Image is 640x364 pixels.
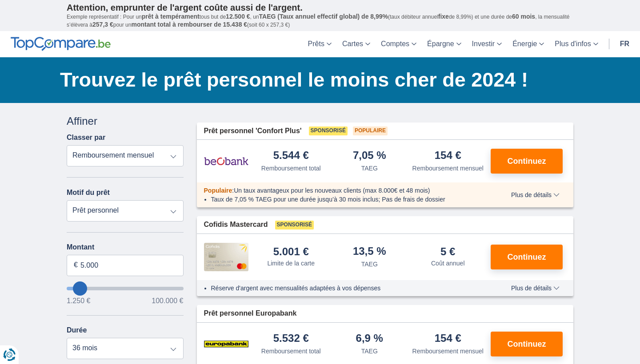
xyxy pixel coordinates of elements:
p: Attention, emprunter de l'argent coûte aussi de l'argent. [67,2,573,13]
div: 5 € [440,246,455,257]
img: pret personnel Beobank [204,150,248,172]
div: 154 € [435,333,461,345]
button: Plus de détails [504,191,566,198]
div: Remboursement mensuel [412,347,484,356]
div: TAEG [361,164,378,173]
div: 5.532 € [273,333,309,345]
button: Continuez [491,332,563,356]
div: 5.001 € [273,246,309,257]
input: wantToBorrow [67,287,184,290]
div: : [197,186,492,195]
label: Classer par [67,134,105,142]
button: Continuez [491,149,563,174]
span: 1.250 € [67,297,90,305]
span: € [74,260,78,270]
span: 100.000 € [152,297,183,305]
div: 13,5 % [353,246,386,258]
div: Coût annuel [431,259,465,268]
span: Prêt personnel 'Confort Plus' [204,126,302,136]
img: TopCompare [11,37,111,51]
div: TAEG [361,347,378,356]
div: Remboursement total [261,164,321,173]
span: 257,3 € [92,21,113,28]
span: Prêt personnel Europabank [204,309,297,319]
div: 154 € [435,150,461,162]
span: 60 mois [512,13,535,20]
a: Prêts [303,31,337,57]
span: Continuez [508,253,546,261]
li: Réserve d'argent avec mensualités adaptées à vos dépenses [211,284,485,293]
a: Énergie [507,31,549,57]
span: Populaire [204,187,232,194]
div: Limite de la carte [267,259,315,268]
a: Comptes [376,31,422,57]
div: 6,9 % [356,333,383,345]
a: Plus d'infos [549,31,603,57]
span: Plus de détails [511,192,560,198]
h1: Trouvez le prêt personnel le moins cher de 2024 ! [60,66,573,94]
div: Remboursement mensuel [412,164,484,173]
li: Taux de 7,05 % TAEG pour une durée jusqu’à 30 mois inclus; Pas de frais de dossier [211,195,485,204]
div: 5.544 € [273,150,309,162]
a: Cartes [337,31,376,57]
label: Motif du prêt [67,189,110,197]
span: Continuez [508,157,546,165]
span: prêt à tempérament [142,13,200,20]
span: montant total à rembourser de 15.438 € [131,21,247,28]
label: Durée [67,326,87,334]
img: pret personnel Cofidis CC [204,243,248,271]
a: Investir [467,31,508,57]
span: fixe [438,13,449,20]
a: Épargne [422,31,467,57]
span: Sponsorisé [275,221,314,229]
span: TAEG (Taux annuel effectif global) de 8,99% [259,13,388,20]
p: Exemple représentatif : Pour un tous but de , un (taux débiteur annuel de 8,99%) et une durée de ... [67,13,573,29]
div: TAEG [361,260,378,269]
span: 12.500 € [226,13,250,20]
button: Continuez [491,245,563,269]
span: Cofidis Mastercard [204,220,268,230]
div: Remboursement total [261,347,321,356]
span: Populaire [353,127,388,135]
button: Plus de détails [504,285,566,292]
span: Continuez [508,340,546,348]
div: 7,05 % [353,150,386,162]
img: pret personnel Europabank [204,333,248,355]
a: fr [615,31,635,57]
label: Montant [67,243,184,251]
span: Sponsorisé [309,127,348,135]
span: Plus de détails [511,285,560,291]
div: Affiner [67,114,184,129]
span: Un taux avantageux pour les nouveaux clients (max 8.000€ et 48 mois) [234,187,430,194]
